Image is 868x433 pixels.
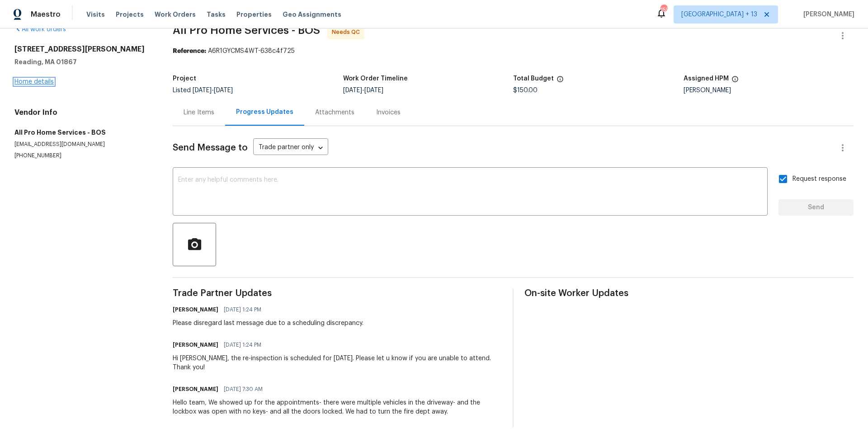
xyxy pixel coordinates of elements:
[173,25,320,36] span: All Pro Home Services - BOS
[173,319,363,328] div: Please disregard last message due to a scheduling discrepancy.
[173,340,218,349] h6: [PERSON_NAME]
[343,87,383,94] span: -
[731,75,739,87] span: The hpm assigned to this work order.
[224,340,261,349] span: [DATE] 1:24 PM
[86,10,105,19] span: Visits
[253,141,328,155] div: Trade partner only
[173,289,502,298] span: Trade Partner Updates
[31,10,61,19] span: Maestro
[343,87,362,94] span: [DATE]
[14,128,151,137] h5: All Pro Home Services - BOS
[376,108,401,117] div: Invoices
[14,152,151,160] p: [PHONE_NUMBER]
[173,48,206,54] b: Reference:
[173,385,218,394] h6: [PERSON_NAME]
[173,354,502,372] div: Hi [PERSON_NAME], the re-inspection is scheduled for [DATE]. Please let u know if you are unable ...
[800,10,854,19] span: [PERSON_NAME]
[793,174,846,184] span: Request response
[14,108,151,117] h4: Vendor Info
[184,108,214,117] div: Line Items
[684,87,854,94] div: [PERSON_NAME]
[214,87,233,94] span: [DATE]
[364,87,383,94] span: [DATE]
[524,289,854,298] span: On-site Worker Updates
[14,141,151,148] p: [EMAIL_ADDRESS][DOMAIN_NAME]
[224,385,263,394] span: [DATE] 7:30 AM
[173,305,218,314] h6: [PERSON_NAME]
[681,10,757,19] span: [GEOGRAPHIC_DATA] + 13
[116,10,144,19] span: Projects
[155,10,196,19] span: Work Orders
[660,5,667,14] div: 155
[513,75,554,82] h5: Total Budget
[224,305,261,314] span: [DATE] 1:24 PM
[173,87,233,94] span: Listed
[343,75,408,82] h5: Work Order Timeline
[173,47,854,56] div: A6R1GYCMS4WT-638c4f725
[14,57,151,66] h5: Reading, MA 01867
[557,75,564,87] span: The total cost of line items that have been proposed by Opendoor. This sum includes line items th...
[14,79,54,85] a: Home details
[173,75,196,82] h5: Project
[193,87,233,94] span: -
[14,26,66,33] a: All work orders
[332,28,363,37] span: Needs QC
[236,108,293,117] div: Progress Updates
[14,45,151,54] h2: [STREET_ADDRESS][PERSON_NAME]
[193,87,212,94] span: [DATE]
[236,10,272,19] span: Properties
[173,143,248,152] span: Send Message to
[283,10,341,19] span: Geo Assignments
[173,398,502,416] div: Hello team, We showed up for the appointments- there were multiple vehicles in the driveway- and ...
[315,108,354,117] div: Attachments
[684,75,729,82] h5: Assigned HPM
[207,11,226,18] span: Tasks
[513,87,538,94] span: $150.00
